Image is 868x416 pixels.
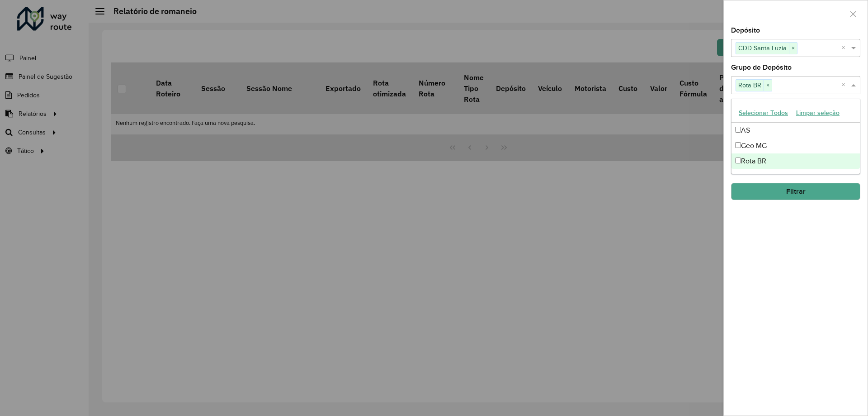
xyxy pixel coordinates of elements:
[764,80,772,91] span: ×
[731,123,860,138] div: AS
[731,99,860,174] ng-dropdown-panel: Options list
[841,80,849,91] span: Clear all
[792,106,844,120] button: Limpar seleção
[731,153,860,169] div: Rota BR
[731,183,860,200] button: Filtrar
[736,80,764,91] span: Rota BR
[731,138,860,153] div: Geo MG
[736,43,789,53] span: CDD Santa Luzia
[731,62,792,73] label: Grupo de Depósito
[789,43,797,54] span: ×
[735,106,792,120] button: Selecionar Todos
[841,43,849,53] span: Clear all
[731,25,760,36] label: Depósito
